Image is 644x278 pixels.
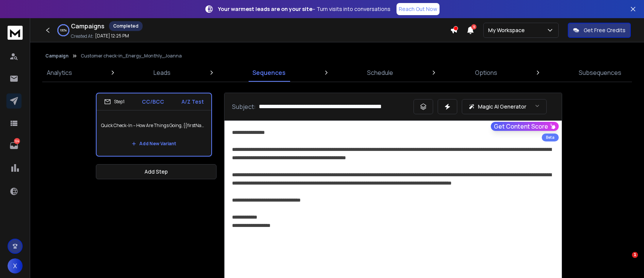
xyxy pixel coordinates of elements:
p: Customer check-in_Energy_Monthly_Joanna [81,53,182,59]
p: – Turn visits into conversations [218,5,390,13]
p: Reach Out Now [399,5,437,13]
a: Schedule [363,64,398,82]
a: Reach Out Now [397,3,440,15]
a: Leads [149,64,175,82]
button: Add Step [96,164,217,179]
p: Magic AI Generator [478,103,526,110]
div: Step 1 [104,98,124,105]
img: logo [8,26,23,40]
a: Subsequences [574,64,626,82]
p: My Workspace [488,26,528,34]
button: Magic AI Generator [462,99,547,114]
p: CC/BCC [142,98,164,106]
p: Options [475,68,497,77]
p: Quick Check-In – How Are Things Going, {{firstName}}? [101,115,207,136]
p: A/Z Test [181,98,204,106]
p: Leads [154,68,171,77]
h1: Campaigns [71,22,105,31]
button: X [8,258,23,273]
p: Subsequences [579,68,621,77]
p: Schedule [367,68,393,77]
p: 100 % [60,28,67,33]
p: Created At: [71,33,94,39]
p: Subject: [232,102,256,111]
span: 1 [632,252,638,258]
strong: Your warmest leads are on your site [218,5,312,12]
iframe: Intercom live chat [616,252,635,270]
a: Sequences [248,64,290,82]
button: Campaign [45,53,69,59]
p: 124 [14,138,20,144]
a: Options [470,64,502,82]
button: Add New Variant [126,136,182,151]
a: Analytics [42,64,77,82]
p: Sequences [252,68,286,77]
button: Get Content Score [491,122,559,131]
button: Get Free Credits [568,23,631,38]
li: Step1CC/BCCA/Z TestQuick Check-In – How Are Things Going, {{firstName}}?Add New Variant [96,93,212,157]
p: Analytics [47,68,72,77]
div: Completed [109,21,143,31]
p: [DATE] 12:25 PM [95,33,129,39]
p: Get Free Credits [584,26,626,34]
div: Beta [542,134,559,141]
span: 5 [471,24,476,30]
a: 124 [6,138,22,153]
